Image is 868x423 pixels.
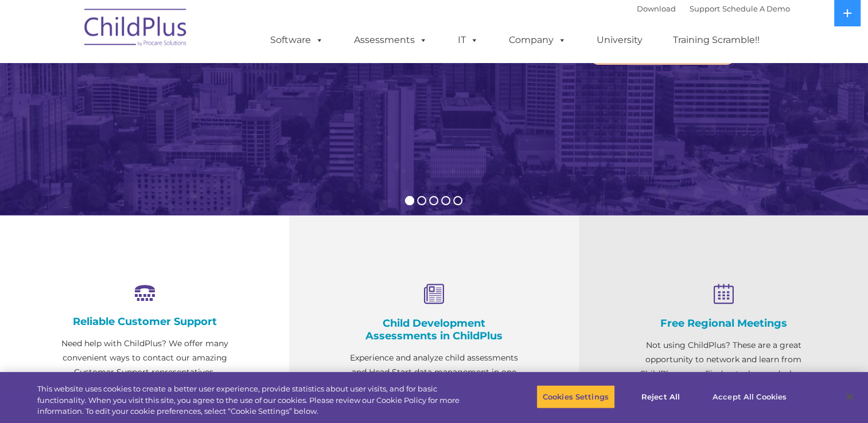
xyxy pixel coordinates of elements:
[57,315,232,328] h4: Reliable Customer Support
[79,1,193,58] img: ChildPlus by Procare Solutions
[661,29,771,52] a: Training Scramble!!
[722,4,790,13] a: Schedule A Demo
[57,336,232,408] p: Need help with ChildPlus? We offer many convenient ways to contact our amazing Customer Support r...
[637,4,790,13] font: |
[347,351,521,422] p: Experience and analyze child assessments and Head Start data management in one system with zero c...
[637,4,676,13] a: Download
[690,4,720,13] a: Support
[625,385,696,409] button: Reject All
[347,317,521,342] h4: Child Development Assessments in ChildPlus
[837,384,862,409] button: Close
[636,317,811,330] h4: Free Regional Meetings
[536,385,615,409] button: Cookies Settings
[159,76,194,84] span: Last name
[37,383,477,417] div: This website uses cookies to create a better user experience, provide statistics about user visit...
[636,338,811,395] p: Not using ChildPlus? These are a great opportunity to network and learn from ChildPlus users. Fin...
[446,29,490,52] a: IT
[342,29,439,52] a: Assessments
[159,123,208,131] span: Phone number
[497,29,578,52] a: Company
[706,385,793,409] button: Accept All Cookies
[585,29,654,52] a: University
[259,29,335,52] a: Software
